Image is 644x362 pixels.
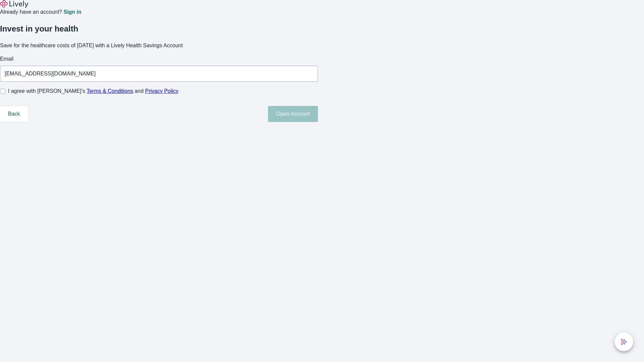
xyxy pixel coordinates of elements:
button: chat [614,333,633,351]
svg: Lively AI Assistant [621,339,627,345]
a: Sign in [63,9,81,15]
a: Privacy Policy [145,88,179,94]
a: Terms & Conditions [87,88,133,94]
span: I agree with [PERSON_NAME]’s and [8,87,178,95]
